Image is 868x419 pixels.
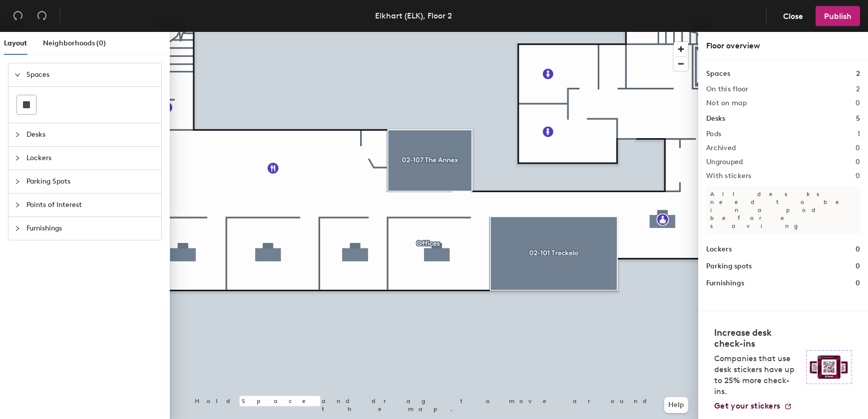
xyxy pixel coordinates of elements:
h2: Not on map [706,99,747,107]
span: Spaces [26,63,155,86]
a: Get your stickers [714,401,792,411]
h1: 0 [856,278,860,289]
span: Layout [4,39,27,47]
h1: Lockers [706,244,732,255]
p: Companies that use desk stickers have up to 25% more check-ins. [714,353,800,397]
h1: Spaces [706,68,730,79]
span: collapsed [14,132,20,138]
button: Help [664,397,688,413]
span: expanded [14,72,20,78]
span: Close [783,11,803,21]
div: Elkhart (ELK), Floor 2 [375,9,452,22]
span: Neighborhoods (0) [43,39,106,47]
h2: 0 [856,158,860,166]
span: Publish [824,11,852,21]
span: collapsed [14,202,20,208]
button: Undo (⌘ + Z) [8,6,28,26]
span: collapsed [14,225,20,231]
span: collapsed [14,179,20,185]
span: collapsed [14,155,20,161]
h2: Pods [706,130,721,138]
h1: 0 [856,261,860,272]
h2: Archived [706,144,736,152]
span: Points of Interest [26,194,155,216]
span: Furnishings [26,217,155,240]
div: Floor overview [706,40,860,52]
button: Publish [816,6,860,26]
h2: On this floor [706,85,749,93]
h1: 5 [856,113,860,124]
button: Redo (⌘ + ⇧ + Z) [32,6,52,26]
span: Lockers [26,147,155,170]
p: All desks need to be in a pod before saving [706,186,860,234]
span: Desks [26,123,155,146]
span: Parking Spots [26,170,155,193]
h1: Parking spots [706,261,752,272]
span: Get your stickers [714,401,780,411]
h2: 0 [856,99,860,107]
h2: Ungrouped [706,158,743,166]
h1: Desks [706,113,725,124]
h2: 1 [858,130,860,138]
h4: Increase desk check-ins [714,327,800,349]
h2: 2 [856,85,860,93]
h1: 2 [856,68,860,79]
img: Sticker logo [806,350,852,384]
h2: With stickers [706,172,752,180]
h1: Furnishings [706,278,744,289]
button: Close [775,6,812,26]
h2: 0 [856,144,860,152]
h1: 0 [856,244,860,255]
h2: 0 [856,172,860,180]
